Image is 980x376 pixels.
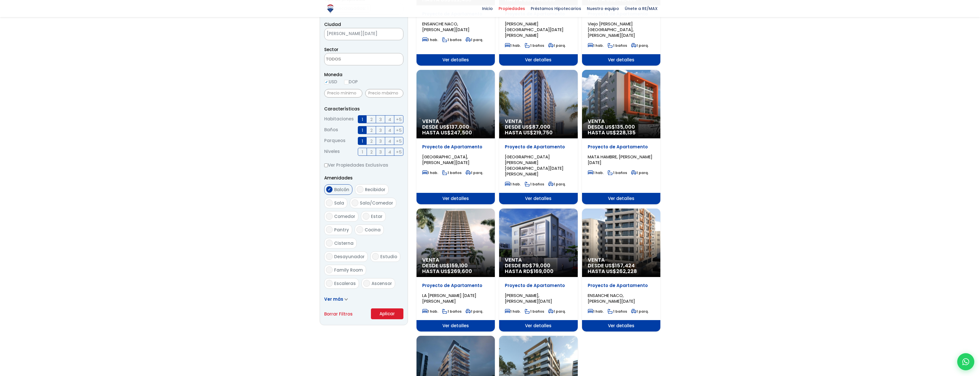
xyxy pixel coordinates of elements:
[588,309,604,314] span: 1 hab.
[588,257,655,263] span: Venta
[505,283,572,288] p: Proyecto de Apartamento
[422,268,489,274] span: HASTA US$
[505,118,572,124] span: Venta
[525,43,544,48] span: 1 baños
[360,200,393,206] span: Sala/Comedor
[325,4,335,14] img: Logo de REMAX
[505,257,572,263] span: Venta
[505,309,521,314] span: 1 hab.
[388,138,391,145] span: 4
[608,43,627,48] span: 1 baños
[422,21,469,33] span: ENSANCHE NACO, [PERSON_NAME][DATE]
[582,54,660,66] span: Ver detalles
[631,43,649,48] span: 1 parq.
[582,209,660,331] a: Venta DESDE US$157,424 HASTA US$262,228 Proyecto de Apartamento ENSANCHE NACO, [PERSON_NAME][DATE...
[388,148,391,155] span: 4
[416,193,495,204] span: Ver detalles
[442,170,462,175] span: 1 baños
[422,257,489,263] span: Venta
[505,21,563,38] span: [PERSON_NAME][GEOGRAPHIC_DATA][DATE][PERSON_NAME]
[505,263,572,274] span: DESDE RD$
[534,268,554,275] span: 169,000
[499,54,577,66] span: Ver detalles
[388,116,391,123] span: 4
[363,213,369,220] input: Estar
[362,116,363,123] span: 1
[442,309,462,314] span: 1 baños
[324,174,403,181] p: Amenidades
[326,186,333,193] input: Balcón
[548,309,566,314] span: 1 parq.
[608,170,627,175] span: 1 baños
[582,320,660,331] span: Ver detalles
[324,148,340,156] span: Niveles
[334,254,365,260] span: Desayunador
[499,320,577,331] span: Ver detalles
[326,240,333,246] input: Cisterna
[622,4,660,13] span: Únete a RE/MAX
[379,116,382,123] span: 3
[326,213,333,220] input: Comedor
[422,37,438,42] span: 1 hab.
[370,127,373,134] span: 2
[365,227,381,233] span: Cocina
[505,124,572,136] span: DESDE US$
[324,115,354,123] span: Habitaciones
[324,30,389,38] span: SANTO DOMINGO DE GUZMÁN
[380,254,397,260] span: Estudio
[582,70,660,204] a: Venta DESDE US$135,000 HASTA US$228,135 Proyecto de Apartamento MATA HAMBRE, [PERSON_NAME][DATE] ...
[479,4,496,13] span: Inicio
[396,148,402,155] span: +5
[422,154,469,165] span: [GEOGRAPHIC_DATA], [PERSON_NAME][DATE]
[422,144,489,150] p: Proyecto de Apartamento
[334,227,349,233] span: Pantry
[324,105,403,112] p: Características
[365,187,385,193] span: Recibidor
[416,320,495,331] span: Ver detalles
[324,89,362,98] input: Precio mínimo
[631,309,649,314] span: 1 parq.
[344,78,358,85] label: DOP
[615,262,635,269] span: 157,424
[422,124,489,136] span: DESDE US$
[362,127,363,134] span: 1
[324,296,348,302] a: Ver más
[422,309,438,314] span: 1 hab.
[416,54,495,66] span: Ver detalles
[499,193,577,204] span: Ver detalles
[379,127,382,134] span: 3
[548,182,566,187] span: 1 parq.
[324,161,403,169] label: Ver Propiedades Exclusivas
[505,43,521,48] span: 1 hab.
[422,118,489,124] span: Venta
[416,70,495,204] a: Venta DESDE US$137,000 HASTA US$247,500 Proyecto de Apartamento [GEOGRAPHIC_DATA], [PERSON_NAME][...
[588,268,655,274] span: HASTA US$
[370,116,373,123] span: 2
[505,154,563,177] span: [GEOGRAPHIC_DATA][PERSON_NAME][GEOGRAPHIC_DATA][DATE][PERSON_NAME]
[324,310,353,318] a: Borrar Filtros
[465,37,483,42] span: 1 parq.
[324,28,403,40] span: SANTO DOMINGO DE GUZMÁN
[451,268,472,275] span: 269,600
[371,308,403,319] button: Aplicar
[324,71,403,78] span: Moneda
[324,126,338,134] span: Baños
[499,209,577,331] a: Venta DESDE RD$79,000 HASTA RD$169,000 Proyecto de Apartamento [PERSON_NAME], [PERSON_NAME][DATE]...
[505,144,572,150] p: Proyecto de Apartamento
[324,296,343,302] span: Ver más
[588,144,655,150] p: Proyecto de Apartamento
[588,170,604,175] span: 1 hab.
[416,209,495,331] a: Venta DESDE US$159,100 HASTA US$269,600 Proyecto de Apartamento LA [PERSON_NAME] [DATE][PERSON_NA...
[588,263,655,274] span: DESDE US$
[525,182,544,187] span: 1 baños
[505,130,572,136] span: HASTA US$
[356,226,363,233] input: Cocina
[588,292,635,304] span: ENSANCHE NACO, [PERSON_NAME][DATE]
[450,262,468,269] span: 159,100
[505,182,521,187] span: 1 hab.
[465,170,483,175] span: 1 parq.
[588,118,655,124] span: Venta
[379,138,382,145] span: 3
[588,130,655,136] span: HASTA US$
[326,266,333,273] input: Family Room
